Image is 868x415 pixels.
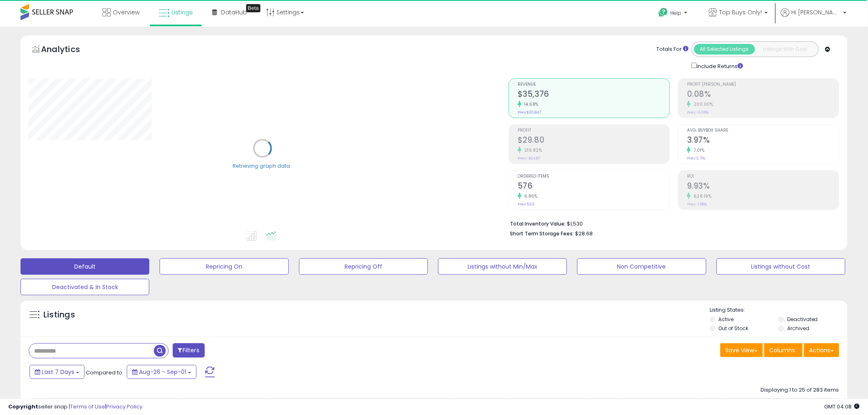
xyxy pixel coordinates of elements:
button: Save View [720,343,763,357]
div: seller snap | | [8,403,142,411]
button: Listings without Cost [717,258,845,275]
small: 628.19% [691,193,712,199]
div: Include Returns [685,61,753,70]
button: Repricing Off [299,258,428,275]
button: Last 7 Days [30,365,85,379]
span: Profit [PERSON_NAME] [687,82,839,87]
button: Listings With Cost [755,44,816,55]
a: Help [652,1,696,27]
div: Displaying 1 to 25 of 283 items [761,386,839,394]
span: Profit [518,128,669,133]
small: 7.01% [691,147,705,153]
b: Short Term Storage Fees: [510,230,574,237]
span: 2025-09-9 04:08 GMT [825,403,860,410]
span: Top Buys Only! [720,8,762,16]
a: Terms of Use [70,403,105,410]
span: Compared to: [86,369,123,376]
small: Prev: -1.88% [687,202,707,207]
button: Aug-26 - Sep-01 [127,365,196,379]
b: Total Inventory Value: [510,220,566,227]
small: Prev: 3.71% [687,156,705,161]
button: Filters [173,343,205,358]
button: Listings without Min/Max [438,258,567,275]
button: Deactivated & In Stock [21,279,149,295]
h2: 0.08% [687,89,839,100]
span: DataHub [221,8,247,16]
button: Non Competitive [577,258,706,275]
h5: Listings [43,309,75,321]
span: $28.68 [575,230,593,237]
small: Prev: $30,847 [518,110,541,115]
label: Deactivated [787,316,818,323]
p: Listing States: [710,306,847,314]
i: Get Help [658,7,669,18]
span: Revenue [518,82,669,87]
button: Columns [764,343,803,357]
label: Archived [787,325,809,332]
button: All Selected Listings [694,44,755,55]
small: 219.82% [521,147,542,153]
span: Avg. Buybox Share [687,128,839,133]
button: Default [21,258,149,275]
span: Hi [PERSON_NAME] [792,8,841,16]
h2: $35,376 [518,89,669,100]
strong: Copyright [8,403,38,410]
h2: 576 [518,181,669,192]
small: 14.68% [521,101,539,107]
div: Retrieving graph data.. [233,162,292,170]
span: ROI [687,174,839,179]
span: Overview [113,8,139,16]
h2: $29.80 [518,135,669,146]
label: Out of Stock [719,325,749,332]
h5: Analytics [41,43,96,57]
div: Totals For [657,46,689,53]
span: Help [671,9,682,16]
button: Repricing On [160,258,288,275]
span: Ordered Items [518,174,669,179]
small: 6.86% [521,193,538,199]
h2: 9.93% [687,181,839,192]
span: Listings [171,8,193,16]
span: Columns [770,346,795,354]
span: Aug-26 - Sep-01 [139,368,186,376]
label: Active [719,316,734,323]
button: Actions [804,343,839,357]
li: $1,530 [510,218,833,228]
div: Tooltip anchor [246,4,260,12]
small: Prev: -0.08% [687,110,708,115]
small: 200.00% [691,101,713,107]
small: Prev: -$24.87 [518,156,540,161]
a: Hi [PERSON_NAME] [781,8,847,27]
span: Last 7 Days [42,368,74,376]
small: Prev: 539 [518,202,535,207]
a: Privacy Policy [106,403,142,410]
h2: 3.97% [687,135,839,146]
